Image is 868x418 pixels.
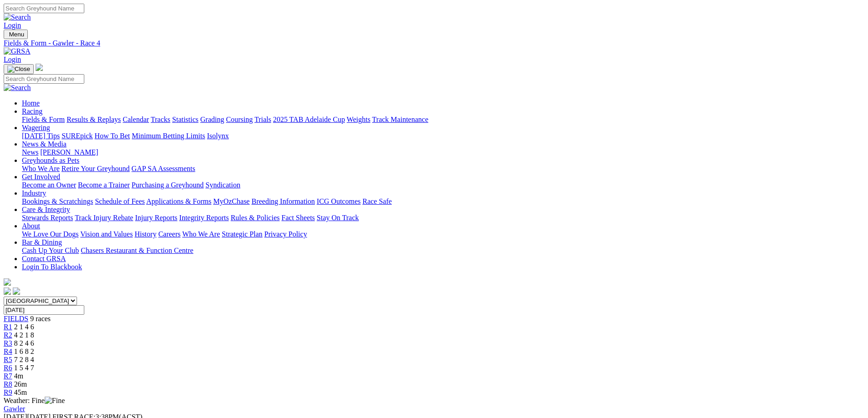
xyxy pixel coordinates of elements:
a: Trials [254,116,271,123]
a: R7 [4,372,12,380]
span: 7 2 8 4 [14,356,34,363]
a: Wagering [22,124,50,131]
a: Integrity Reports [179,214,229,222]
a: Vision and Values [80,230,133,238]
span: 4 2 1 8 [14,331,34,339]
a: We Love Our Dogs [22,230,78,238]
input: Select date [4,305,84,315]
a: Login [4,21,21,29]
a: Become an Owner [22,181,76,189]
div: About [22,230,864,238]
span: 26m [14,380,27,388]
a: Gawler [4,405,25,413]
a: Coursing [226,116,253,123]
a: Racing [22,107,42,115]
a: Purchasing a Greyhound [132,181,204,189]
a: History [134,230,156,238]
a: Stay On Track [317,214,359,222]
a: Strategic Plan [222,230,262,238]
img: twitter.svg [13,287,20,295]
a: How To Bet [95,132,130,140]
a: Injury Reports [135,214,177,222]
span: 8 2 4 6 [14,339,34,347]
span: 45m [14,388,27,396]
a: ICG Outcomes [317,197,360,205]
a: Track Injury Rebate [75,214,133,222]
a: Breeding Information [252,197,315,205]
button: Toggle navigation [4,64,34,74]
div: Get Involved [22,181,864,189]
a: News [22,148,38,156]
a: R5 [4,356,12,363]
a: Care & Integrity [22,206,70,213]
span: 1 5 4 7 [14,364,34,372]
img: Search [4,84,31,92]
a: About [22,222,40,230]
a: Isolynx [207,132,229,140]
a: Get Involved [22,173,60,181]
img: logo-grsa-white.png [36,64,43,71]
span: R9 [4,388,12,396]
a: Cash Up Your Club [22,247,79,254]
a: Who We Are [182,230,220,238]
a: Careers [158,230,180,238]
a: Results & Replays [67,116,121,123]
span: 9 races [30,315,51,322]
a: R1 [4,323,12,331]
a: [PERSON_NAME] [40,148,98,156]
a: Calendar [123,116,149,123]
a: SUREpick [62,132,92,140]
a: Grading [200,116,224,123]
div: Industry [22,197,864,206]
a: Greyhounds as Pets [22,156,79,164]
a: Bookings & Scratchings [22,197,93,205]
a: Fact Sheets [282,214,315,222]
a: R2 [4,331,12,339]
a: Race Safe [362,197,391,205]
div: Greyhounds as Pets [22,165,864,173]
span: Menu [9,31,24,38]
a: Login To Blackbook [22,263,82,271]
a: Who We Are [22,165,60,172]
a: Tracks [151,116,170,123]
a: Statistics [172,116,199,123]
input: Search [4,74,84,84]
a: R3 [4,339,12,347]
span: Weather: Fine [4,397,65,404]
span: R4 [4,347,12,355]
a: Become a Trainer [78,181,130,189]
a: MyOzChase [213,197,250,205]
span: 1 6 8 2 [14,347,34,355]
a: Track Maintenance [372,116,428,123]
a: Schedule of Fees [95,197,144,205]
a: Weights [347,116,370,123]
div: Racing [22,116,864,124]
div: Bar & Dining [22,247,864,255]
img: GRSA [4,47,31,55]
a: Minimum Betting Limits [132,132,205,140]
a: Home [22,99,40,107]
a: Chasers Restaurant & Function Centre [81,247,193,254]
div: News & Media [22,148,864,156]
a: Privacy Policy [264,230,307,238]
a: Fields & Form [22,116,65,123]
a: 2025 TAB Adelaide Cup [273,116,345,123]
a: R6 [4,364,12,372]
img: Close [7,65,30,73]
img: logo-grsa-white.png [4,278,11,286]
a: FIELDS [4,315,28,322]
a: Retire Your Greyhound [62,165,130,172]
a: Industry [22,189,46,197]
a: R8 [4,380,12,388]
a: Rules & Policies [231,214,280,222]
button: Toggle navigation [4,30,28,39]
img: Fine [45,397,65,405]
a: GAP SA Assessments [132,165,195,172]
